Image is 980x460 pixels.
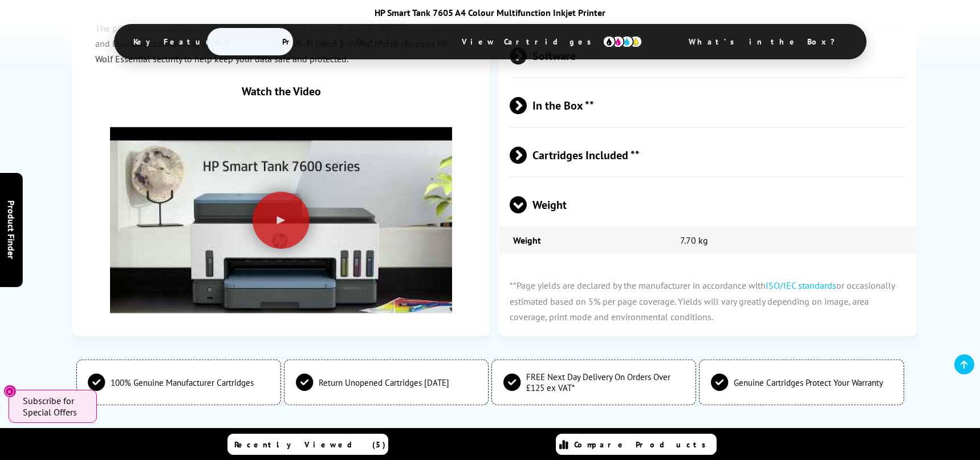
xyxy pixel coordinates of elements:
div: HP Smart Tank 7605 A4 Colour Multifunction Inkjet Printer [91,7,889,18]
span: Compare Products [575,439,713,450]
span: Recently Viewed (5) [235,439,387,450]
span: In the Box ** [510,84,906,127]
span: What’s in the Box? [672,28,864,55]
span: Product Details [266,28,433,55]
span: Subscribe for Special Offers [23,395,86,418]
span: View Cartridges [445,27,660,57]
button: Close [3,385,17,398]
span: Key Features [117,28,253,55]
span: Weight [510,183,906,226]
td: Weight [499,226,666,255]
span: FREE Next Day Delivery On Orders Over £125 ex VAT* [526,372,684,393]
a: Compare Products [556,434,717,455]
span: Return Unopened Cartridges [DATE] [319,377,449,388]
a: ISO/IEC standards [766,280,836,291]
p: **Page yields are declared by the manufacturer in accordance with or occasionally estimated based... [498,267,916,336]
td: 7.70 kg [666,226,916,255]
a: Recently Viewed (5) [227,434,388,455]
img: cmyk-icon.svg [603,35,643,48]
span: Cartridges Included ** [510,134,906,176]
img: Play [110,109,452,366]
span: Genuine Cartridges Protect Your Warranty [734,377,883,388]
div: Watch the Video [110,84,452,99]
span: 100% Genuine Manufacturer Cartridges [111,377,254,388]
span: Product Finder [6,201,17,260]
